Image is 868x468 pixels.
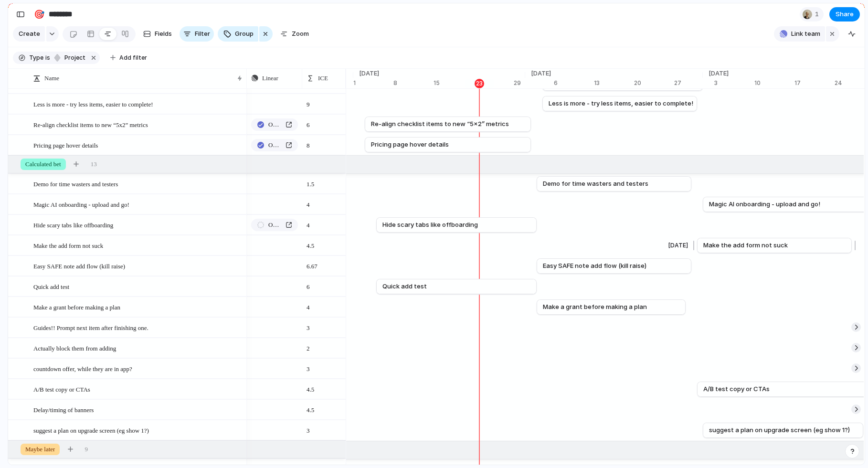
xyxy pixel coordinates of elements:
[19,29,40,39] span: Create
[33,98,153,109] span: Less is more - try less items, easier to complete!
[303,380,318,394] span: 4.5
[303,236,318,251] span: 4.5
[303,195,314,210] span: 4
[474,79,514,87] div: 22
[33,240,103,251] span: Make the add form not suck
[292,29,309,39] span: Zoom
[674,79,703,87] div: 27
[119,53,147,62] span: Add filter
[44,74,59,83] span: Name
[303,400,318,415] span: 4.5
[268,220,282,230] span: Open in Linear
[33,178,118,189] span: Demo for time wasters and testers
[709,425,850,435] span: suggest a plan on upgrade screen (eg show 1?)
[303,95,314,109] span: 9
[218,26,258,42] button: Group
[33,199,129,210] span: Magic AI onboarding - upload and go!
[393,79,434,87] div: 8
[318,74,328,83] span: ICE
[709,200,820,209] span: Magic AI onboarding - upload and go!
[303,421,314,436] span: 3
[276,26,313,42] button: Zoom
[382,279,530,294] a: Quick add test
[543,179,648,189] span: Demo for time wasters and testers
[268,120,282,129] span: Open in Linear
[251,139,298,151] a: Open inLinear
[235,29,254,39] span: Group
[829,7,860,21] button: Share
[836,10,854,19] span: Share
[434,79,474,87] div: 15
[251,118,298,131] a: Open inLinear
[549,96,691,111] a: Less is more - try less items, easier to complete!
[665,241,691,250] div: [DATE]
[353,69,385,78] span: [DATE]
[251,219,298,231] a: Open inLinear
[703,241,788,250] span: Make the add form not suck
[382,218,530,232] a: Hide scary tabs like offboarding
[543,259,685,273] a: Easy SAFE note add flow (kill raise)
[549,99,693,108] span: Less is more - try less items, easier to complete!
[382,220,478,230] span: Hide scary tabs like offboarding
[303,136,314,150] span: 8
[794,79,835,87] div: 17
[371,119,509,129] span: Re-align checklist items to new “5x2” metrics
[155,29,172,39] span: Fields
[774,26,825,42] button: Link team
[33,301,120,312] span: Make a grant before making a plan
[43,53,52,63] button: is
[754,79,794,87] div: 10
[262,74,278,83] span: Linear
[303,339,314,353] span: 2
[543,300,679,314] a: Make a grant before making a plan
[34,8,44,21] div: 🎯
[554,79,594,87] div: 6
[709,423,857,437] a: suggest a plan on upgrade screen (eg show 1?)
[33,342,116,353] span: Actually block them from adding
[303,215,314,230] span: 4
[33,281,69,292] span: Quick add test
[195,29,210,39] span: Filter
[303,115,314,130] span: 6
[703,69,734,78] span: [DATE]
[303,359,314,374] span: 3
[303,256,321,271] span: 6.67
[33,322,148,333] span: Guides!! Prompt next item after finishing one.
[25,160,61,169] span: Calculated bet
[33,139,98,150] span: Pricing page hover details
[13,26,45,42] button: Create
[815,10,822,19] span: 1
[371,117,525,131] a: Re-align checklist items to new “5x2” metrics
[353,79,393,87] div: 1
[303,298,314,312] span: 4
[703,384,770,394] span: A/B test copy or CTAs
[791,29,820,39] span: Link team
[105,51,153,64] button: Add filter
[32,7,47,22] button: 🎯
[303,277,314,292] span: 6
[303,174,318,189] span: 1.5
[268,140,282,150] span: Open in Linear
[51,53,87,63] button: project
[85,445,88,454] span: 9
[703,382,863,396] a: A/B test copy or CTAs
[543,177,685,191] a: Demo for time wasters and testers
[33,404,94,415] span: Delay/timing of banners
[525,69,557,78] span: [DATE]
[33,119,148,130] span: Re-align checklist items to new “5x2” metrics
[371,138,525,152] a: Pricing page hover details
[45,53,50,62] span: is
[634,79,674,87] div: 20
[62,53,85,62] span: project
[33,219,113,230] span: Hide scary tabs like offboarding
[703,238,846,253] a: Make the add form not suck
[543,261,646,271] span: Easy SAFE note add flow (kill raise)
[33,383,90,394] span: A/B test copy or CTAs
[303,318,314,333] span: 3
[382,282,427,291] span: Quick add test
[139,26,176,42] button: Fields
[371,140,449,149] span: Pricing page hover details
[25,445,55,454] span: Maybe later
[29,53,43,62] span: Type
[180,26,214,42] button: Filter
